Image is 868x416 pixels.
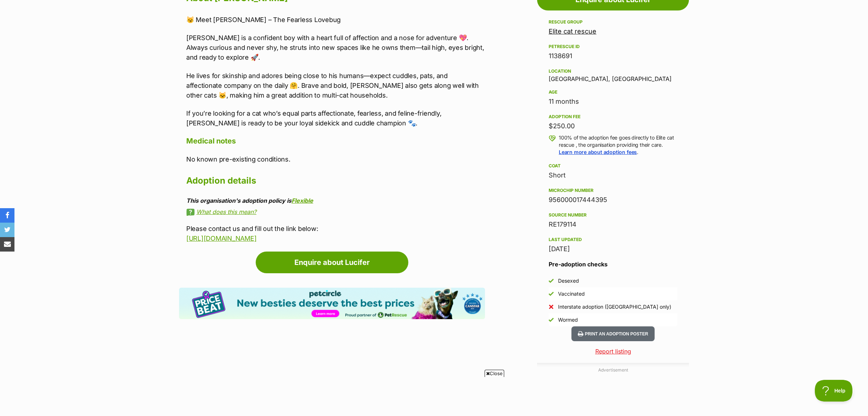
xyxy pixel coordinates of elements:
div: Interstate adoption ([GEOGRAPHIC_DATA] only) [558,303,671,310]
p: 😼 Meet [PERSON_NAME] – The Fearless Lovebug [186,15,485,25]
a: Learn more about adoption fees [559,149,637,155]
div: [GEOGRAPHIC_DATA], [GEOGRAPHIC_DATA] [549,67,677,82]
div: RE179114 [549,219,677,230]
img: Yes [549,278,554,283]
a: [URL][DOMAIN_NAME] [186,235,256,242]
div: [DATE] [549,244,677,254]
p: 100% of the adoption fee goes directly to Elite cat rescue , the organisation providing their car... [559,134,677,156]
a: Enquire about Lucifer [256,252,408,273]
div: Short [549,170,677,180]
div: Location [549,68,677,74]
p: No known pre-existing conditions. [186,154,485,164]
img: Yes [549,317,554,322]
div: Microchip number [549,188,677,193]
span: Close [485,370,504,377]
div: Wormed [558,316,578,323]
img: Pet Circle promo banner [179,288,485,319]
iframe: Help Scout Beacon - Open [815,380,854,402]
p: If you’re looking for a cat who’s equal parts affectionate, fearless, and feline-friendly, [PERSO... [186,108,485,128]
div: Coat [549,163,677,169]
div: $250.00 [549,121,677,131]
p: Please contact us and fill out the link below: [186,224,485,243]
a: Report listing [537,347,689,356]
img: Yes [549,291,554,296]
img: No [549,304,554,309]
div: Age [549,89,677,95]
div: PetRescue ID [549,44,677,50]
div: Last updated [549,237,677,243]
div: Vaccinated [558,290,585,297]
a: What does this mean? [186,209,485,215]
div: Adoption fee [549,114,677,120]
a: Flexible [292,197,313,204]
div: 11 months [549,97,677,107]
button: Print an adoption poster [571,326,655,341]
h3: Pre-adoption checks [549,260,677,269]
h2: Adoption details [186,173,485,189]
div: Desexed [558,277,579,284]
p: [PERSON_NAME] is a confident boy with a heart full of affection and a nose for adventure 💖. Alway... [186,33,485,62]
div: Source number [549,212,677,218]
div: 956000017444395 [549,195,677,205]
h4: Medical notes [186,136,485,146]
a: Elite cat rescue [549,27,596,35]
div: 1138691 [549,51,677,61]
p: He lives for skinship and adores being close to his humans—expect cuddles, pats, and affectionate... [186,71,485,100]
iframe: Advertisement [259,380,609,412]
div: Rescue group [549,19,677,25]
div: This organisation's adoption policy is [186,197,485,204]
